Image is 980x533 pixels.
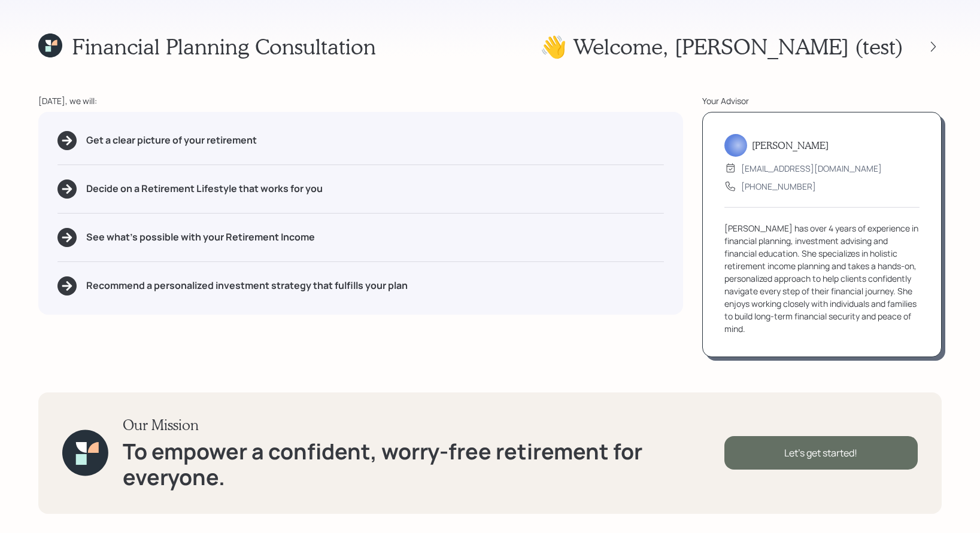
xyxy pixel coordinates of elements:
[724,436,918,470] div: Let's get started!
[86,135,257,146] h5: Get a clear picture of your retirement
[86,183,323,194] h5: Decide on a Retirement Lifestyle that works for you
[724,128,747,157] img: aleksandra-headshot.png
[38,95,683,107] div: [DATE], we will:
[752,139,829,151] h5: [PERSON_NAME]
[741,162,882,175] div: [EMAIL_ADDRESS][DOMAIN_NAME]
[86,280,408,291] h5: Recommend a personalized investment strategy that fulfills your plan
[741,180,816,193] div: [PHONE_NUMBER]
[72,33,376,59] h1: Financial Planning Consultation
[123,438,724,490] h1: To empower a confident, worry-free retirement for everyone.
[86,232,315,243] h5: See what's possible with your Retirement Income
[123,416,724,434] h3: Our Mission
[540,33,903,59] h1: 👋 Welcome , [PERSON_NAME] (test)
[702,95,942,107] div: Your Advisor
[724,222,920,335] div: [PERSON_NAME] has over 4 years of experience in financial planning, investment advising and finan...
